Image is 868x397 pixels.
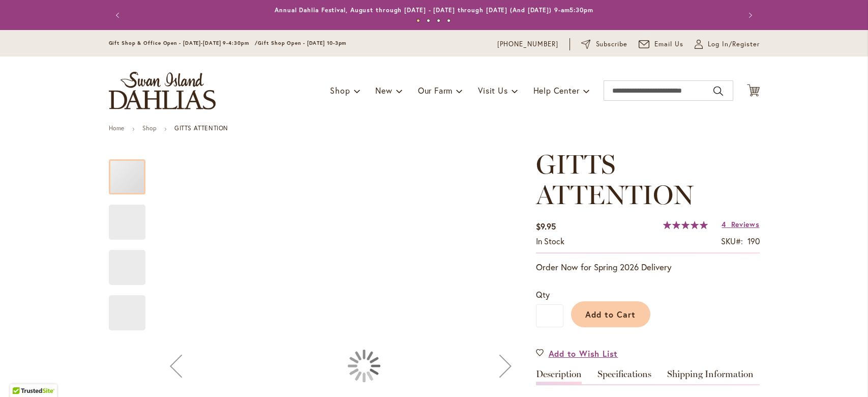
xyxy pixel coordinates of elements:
[708,39,760,49] span: Log In/Register
[536,289,550,300] span: Qty
[695,39,760,49] a: Log In/Register
[497,39,559,49] a: [PHONE_NUMBER]
[416,19,420,22] button: 1 of 4
[427,19,430,22] button: 2 of 4
[142,124,157,132] a: Shop
[109,124,125,132] a: Home
[418,85,453,96] span: Our Farm
[536,236,564,246] span: In stock
[549,348,618,359] span: Add to Wish List
[109,5,129,25] button: Previous
[174,124,228,132] strong: GITTS ATTENTION
[375,85,392,96] span: New
[536,221,556,232] span: $9.95
[330,85,350,96] span: Shop
[739,5,760,25] button: Next
[722,219,726,229] span: 4
[731,219,760,229] span: Reviews
[275,6,593,14] a: Annual Dahlia Festival, August through [DATE] - [DATE] through [DATE] (And [DATE]) 9-am5:30pm
[747,236,760,247] div: 190
[571,301,650,327] button: Add to Cart
[437,19,440,22] button: 3 of 4
[109,40,258,46] span: Gift Shop & Office Open - [DATE]-[DATE] 9-4:30pm /
[533,85,580,96] span: Help Center
[722,219,759,229] a: 4 Reviews
[536,261,760,273] p: Order Now for Spring 2026 Delivery
[109,72,216,109] a: store logo
[109,285,145,330] div: GITTS ATTENTION
[581,39,627,49] a: Subscribe
[447,19,451,22] button: 4 of 4
[597,370,651,384] a: Specifications
[536,236,564,247] div: Availability
[258,40,346,46] span: Gift Shop Open - [DATE] 10-3pm
[654,39,683,49] span: Email Us
[536,148,694,211] span: GITTS ATTENTION
[478,85,507,96] span: Visit Us
[721,236,743,246] strong: SKU
[109,240,156,285] div: GITTS ATTENTION
[585,309,636,320] span: Add to Cart
[536,370,582,384] a: Description
[667,370,754,384] a: Shipping Information
[536,348,618,359] a: Add to Wish List
[109,149,156,194] div: GITTS ATTENTION
[109,194,156,240] div: GITTS ATTENTION
[596,39,628,49] span: Subscribe
[663,221,708,229] div: 100%
[639,39,683,49] a: Email Us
